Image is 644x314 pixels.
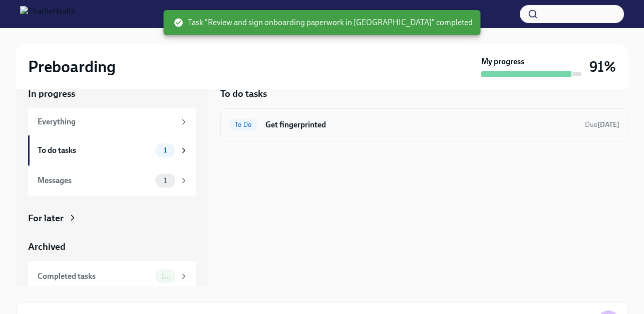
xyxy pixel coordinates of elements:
a: Everything [28,108,196,135]
strong: My progress [481,56,524,67]
div: For later [28,212,64,225]
a: Archived [28,240,196,253]
a: Completed tasks10 [28,261,196,291]
div: Completed tasks [38,271,151,282]
span: Task "Review and sign onboarding paperwork in [GEOGRAPHIC_DATA]" completed [174,17,473,28]
div: Messages [38,175,151,186]
h2: Preboarding [28,57,116,77]
span: 10 [155,272,175,280]
span: Due [585,120,619,129]
a: In progress [28,87,196,100]
span: 1 [158,177,173,184]
h5: To do tasks [220,87,267,100]
span: August 15th, 2025 08:00 [585,120,619,129]
div: To do tasks [38,145,151,156]
a: To do tasks1 [28,135,196,166]
span: 1 [158,146,173,154]
div: Everything [38,116,175,127]
span: To Do [229,121,257,128]
a: For later [28,212,196,225]
h6: Get fingerprinted [265,119,577,130]
img: CharlieHealth [20,6,76,22]
strong: [DATE] [597,120,619,129]
h3: 91% [589,58,616,76]
a: To DoGet fingerprintedDue[DATE] [229,117,619,133]
a: Messages1 [28,166,196,196]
